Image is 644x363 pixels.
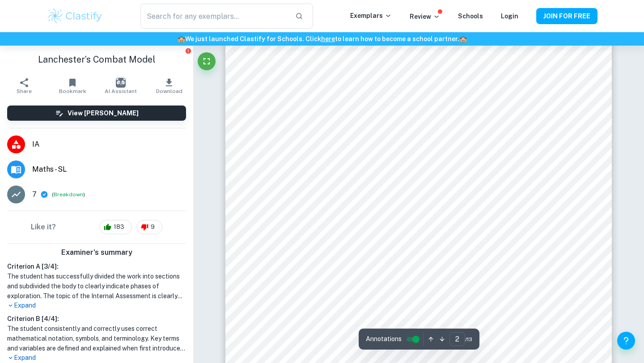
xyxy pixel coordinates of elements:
h6: Like it? [31,222,56,232]
a: Schools [458,13,483,20]
img: AI Assistant [116,78,126,88]
h6: Examiner's summary [4,247,190,258]
p: Expand [7,301,186,310]
div: 9 [136,220,162,234]
p: Expand [7,353,186,363]
p: Exemplars [350,11,392,21]
span: Share [17,88,32,94]
h6: Criterion B [ 4 / 4 ]: [7,314,186,324]
button: Report issue [185,47,191,54]
button: Download [145,73,193,98]
button: View [PERSON_NAME] [7,106,186,121]
button: JOIN FOR FREE [536,8,597,24]
span: Maths - SL [32,164,186,175]
button: Fullscreen [198,52,216,70]
button: AI Assistant [97,73,145,98]
span: AI Assistant [105,88,137,94]
span: IA [32,139,186,150]
h6: Criterion A [ 3 / 4 ]: [7,262,186,271]
input: Search for any exemplars... [140,4,288,29]
span: 9 [146,223,160,232]
span: ( ) [52,190,85,199]
span: Annotations [366,334,402,344]
button: Breakdown [54,190,83,198]
span: / 13 [465,335,472,343]
h1: The student consistently and correctly uses correct mathematical notation, symbols, and terminolo... [7,324,186,353]
h1: The student has successfully divided the work into sections and subdivided the body to clearly in... [7,271,186,301]
p: Review [410,12,440,21]
img: Clastify logo [47,7,103,25]
h1: Lanchester’s Combat Model [7,53,186,66]
button: Help and Feedback [617,332,635,350]
a: Login [501,13,518,20]
span: 183 [109,223,129,232]
span: 🏫 [459,35,467,42]
a: here [321,35,335,42]
span: 🏫 [178,35,185,42]
span: Bookmark [59,88,86,94]
p: 7 [32,189,37,200]
span: Download [156,88,182,94]
div: 183 [99,220,132,234]
h6: View [PERSON_NAME] [68,108,139,118]
button: Bookmark [48,73,97,98]
h6: We just launched Clastify for Schools. Click to learn how to become a school partner. [2,34,642,44]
